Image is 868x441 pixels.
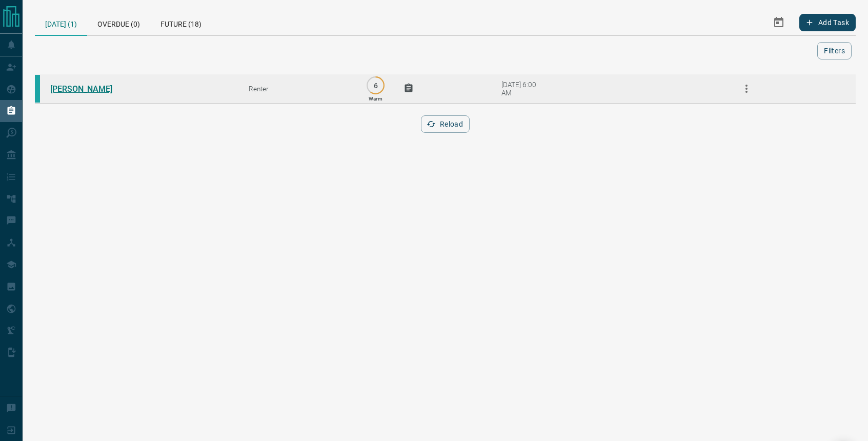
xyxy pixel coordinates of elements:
[35,75,40,103] div: condos.ca
[766,10,791,35] button: Select Date Range
[421,115,470,133] button: Reload
[501,81,545,97] div: [DATE] 6:00 AM
[799,14,856,31] button: Add Task
[50,84,127,94] a: [PERSON_NAME]
[87,10,150,35] div: Overdue (0)
[369,96,382,102] p: Warm
[150,10,212,35] div: Future (18)
[35,10,87,36] div: [DATE] (1)
[817,42,852,59] button: Filters
[249,85,347,93] div: Renter
[372,82,379,89] p: 6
